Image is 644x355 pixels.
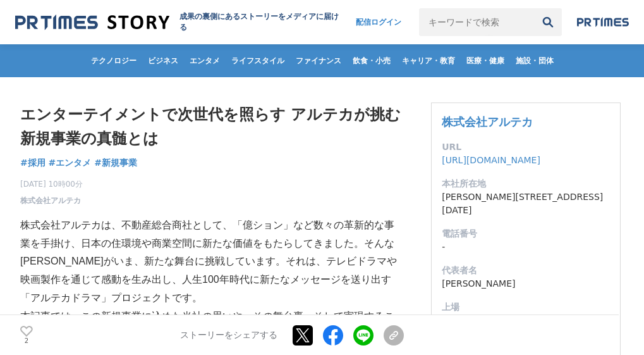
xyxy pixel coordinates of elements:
[442,314,610,327] dd: 未上場
[20,157,46,168] span: #採用
[185,44,225,77] a: エンタメ
[20,156,46,170] a: #採用
[20,195,81,206] a: 株式会社アルテカ
[442,240,610,254] dd: -
[511,56,559,66] span: 施設・団体
[20,216,404,308] p: 株式会社アルテカは、不動産総合商社として、「億ション」など数々の革新的な事業を手掛け、日本の住環境や商業空間に新たな価値をもたらしてきました。そんな[PERSON_NAME]がいま、新たな舞台に...
[442,264,610,277] dt: 代表者名
[534,8,562,36] button: 検索
[143,56,183,66] span: ビジネス
[419,8,534,36] input: キーワードで検索
[86,44,142,77] a: テクノロジー
[348,56,396,66] span: 飲食・小売
[226,56,289,66] span: ライフスタイル
[179,11,344,33] h2: 成果の裏側にあるストーリーをメディアに届ける
[143,44,183,77] a: ビジネス
[397,56,460,66] span: キャリア・教育
[442,155,540,165] a: [URL][DOMAIN_NAME]
[180,330,277,341] p: ストーリーをシェアする
[442,190,610,217] dd: [PERSON_NAME][STREET_ADDRESS][DATE]
[461,56,509,66] span: 医療・健康
[94,156,137,170] a: #新規事業
[442,177,610,190] dt: 本社所在地
[226,44,289,77] a: ライフスタイル
[86,56,142,66] span: テクノロジー
[442,115,533,128] a: 株式会社アルテカ
[20,308,404,344] p: 本記事では、この新規事業に込めた当社の思いや、その舞台裏、そして実現することで拡がる可能性について詳しく紹介します。
[442,301,610,314] dt: 上場
[511,44,559,77] a: 施設・団体
[291,56,346,66] span: ファイナンス
[94,157,137,168] span: #新規事業
[15,11,343,33] a: 成果の裏側にあるストーリーをメディアに届ける 成果の裏側にあるストーリーをメディアに届ける
[20,178,83,190] span: [DATE] 10時00分
[20,338,33,344] p: 2
[577,17,629,27] img: prtimes
[397,44,460,77] a: キャリア・教育
[291,44,346,77] a: ファイナンス
[442,140,610,154] dt: URL
[442,227,610,240] dt: 電話番号
[49,157,92,168] span: #エンタメ
[442,277,610,290] dd: [PERSON_NAME]
[185,56,225,66] span: エンタメ
[348,44,396,77] a: 飲食・小売
[49,156,92,170] a: #エンタメ
[461,44,509,77] a: 医療・健康
[15,14,169,31] img: 成果の裏側にあるストーリーをメディアに届ける
[343,8,414,36] a: 配信ログイン
[20,103,404,151] h1: エンターテイメントで次世代を照らす アルテカが挑む新規事業の真髄とは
